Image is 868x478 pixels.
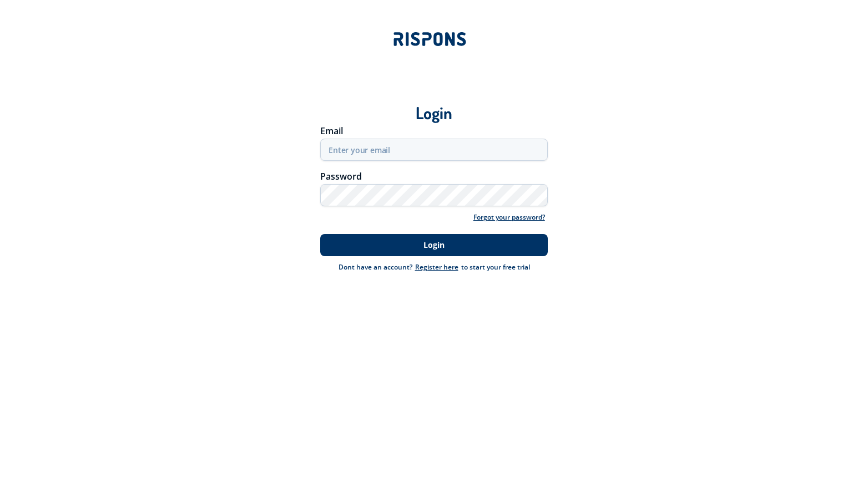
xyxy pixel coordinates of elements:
[412,262,461,272] a: Register here
[320,172,548,181] div: Password
[412,262,530,273] div: to start your free trial
[320,234,548,256] button: Login
[53,85,815,124] div: Login
[320,126,548,135] div: Email
[320,139,548,161] input: Enter your email
[339,262,412,273] div: Dont have an account?
[471,212,548,223] a: Forgot your password?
